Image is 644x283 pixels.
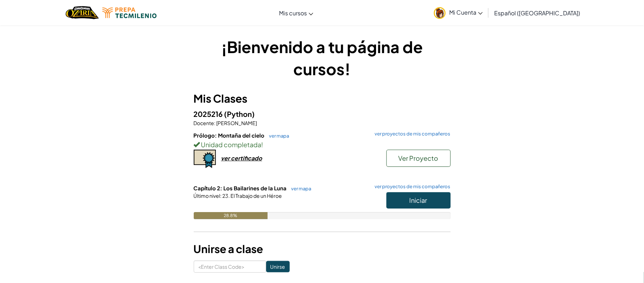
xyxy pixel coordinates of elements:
div: 28.8% [194,212,268,219]
span: Iniciar [410,196,427,204]
span: Español ([GEOGRAPHIC_DATA]) [494,9,580,17]
a: ver mapa [266,133,289,139]
span: (Python) [224,109,255,118]
a: ver mapa [288,186,311,191]
span: Ver Proyecto [399,154,438,162]
div: ver certificado [221,154,262,162]
span: 2025216 [194,109,224,118]
a: ver proyectos de mis compañeros [371,184,451,189]
span: El Trabajo de un Héroe [230,192,282,199]
span: Último nivel [194,192,220,199]
span: Mi Cuenta [449,9,483,16]
a: Mis cursos [275,3,317,22]
span: : [220,192,222,199]
span: : [214,120,216,126]
img: Home [66,5,99,20]
span: Docente [194,120,214,126]
a: ver proyectos de mis compañeros [371,132,451,136]
img: avatar [434,7,446,19]
img: Tecmilenio logo [102,7,157,18]
button: Ver Proyecto [386,150,451,167]
span: Mis cursos [279,9,307,17]
a: Español ([GEOGRAPHIC_DATA]) [491,3,584,22]
input: <Enter Class Code> [194,261,266,273]
input: Unirse [266,261,290,272]
span: [PERSON_NAME] [216,120,257,126]
span: ! [262,140,263,149]
img: certificate-icon.png [194,150,216,168]
h1: ¡Bienvenido a tu página de cursos! [194,36,451,80]
a: Ozaria by CodeCombat logo [66,5,99,20]
a: ver certificado [194,154,262,162]
span: Unidad completada [200,140,262,149]
h3: Mis Clases [194,91,451,107]
h3: Unirse a clase [194,241,451,257]
span: Capítulo 2: Los Bailarines de la Luna [194,185,288,191]
button: Iniciar [386,192,451,209]
a: Mi Cuenta [430,1,486,24]
span: Prólogo: Montaña del cielo [194,132,266,139]
span: 23. [222,192,230,199]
